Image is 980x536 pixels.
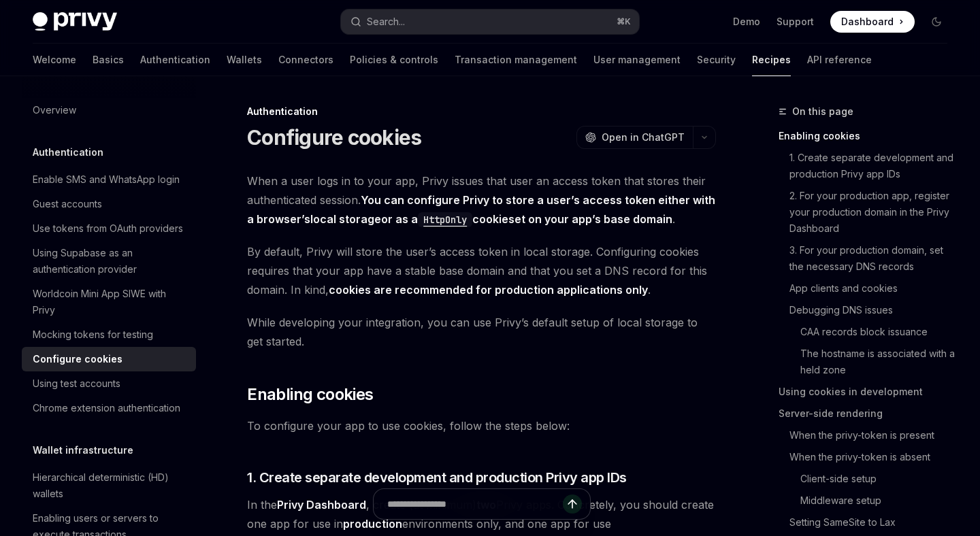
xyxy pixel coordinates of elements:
[33,469,188,502] div: Hierarchical deterministic (HD) wallets
[800,468,958,490] a: Client-side setup
[752,44,791,76] a: Recipes
[563,495,582,514] button: Send message
[93,44,124,76] a: Basics
[247,242,716,299] span: By default, Privy will store the user’s access token in local storage. Configuring cookies requir...
[22,282,196,322] a: Worldcoin Mini App SIWE with Privy
[22,347,196,371] a: Configure cookies
[33,102,76,118] div: Overview
[789,278,958,299] a: App clients and cookies
[22,98,196,122] a: Overview
[247,384,373,405] span: Enabling cookies
[841,15,894,29] span: Dashboard
[33,326,153,343] div: Mocking tokens for testing
[247,416,716,435] span: To configure your app to use cookies, follow the steps below:
[22,396,196,420] a: Chrome extension authentication
[33,442,133,458] h5: Wallet infrastructure
[455,44,577,76] a: Transaction management
[418,212,472,227] code: HttpOnly
[227,44,262,76] a: Wallets
[367,14,405,30] div: Search...
[33,171,180,188] div: Enable SMS and WhatsApp login
[418,212,508,226] a: HttpOnlycookie
[777,15,814,29] a: Support
[22,465,196,506] a: Hierarchical deterministic (HD) wallets
[789,185,958,239] a: 2. For your production app, register your production domain in the Privy Dashboard
[33,351,122,367] div: Configure cookies
[576,126,693,149] button: Open in ChatGPT
[602,131,685,144] span: Open in ChatGPT
[247,193,715,227] strong: You can configure Privy to store a user’s access token either with a browser’s or as a set on you...
[33,220,183,237] div: Use tokens from OAuth providers
[926,11,947,33] button: Toggle dark mode
[800,321,958,343] a: CAA records block issuance
[617,16,631,27] span: ⌘ K
[789,424,958,446] a: When the privy-token is present
[350,44,438,76] a: Policies & controls
[800,490,958,512] a: Middleware setup
[33,44,76,76] a: Welcome
[33,196,102,212] div: Guest accounts
[341,10,638,34] button: Search...⌘K
[247,105,716,118] div: Authentication
[789,512,958,533] a: Setting SameSite to Lax
[22,241,196,282] a: Using Supabase as an authentication provider
[22,167,196,192] a: Enable SMS and WhatsApp login
[800,343,958,381] a: The hostname is associated with a held zone
[33,144,103,161] h5: Authentication
[22,371,196,396] a: Using test accounts
[779,381,958,403] a: Using cookies in development
[247,171,716,229] span: When a user logs in to your app, Privy issues that user an access token that stores their authent...
[22,322,196,347] a: Mocking tokens for testing
[830,11,915,33] a: Dashboard
[33,12,117,31] img: dark logo
[733,15,760,29] a: Demo
[789,239,958,278] a: 3. For your production domain, set the necessary DNS records
[789,299,958,321] a: Debugging DNS issues
[789,147,958,185] a: 1. Create separate development and production Privy app IDs
[33,245,188,278] div: Using Supabase as an authentication provider
[247,468,627,487] span: 1. Create separate development and production Privy app IDs
[779,403,958,424] a: Server-side rendering
[278,44,333,76] a: Connectors
[792,103,853,120] span: On this page
[310,212,381,227] a: local storage
[22,216,196,241] a: Use tokens from OAuth providers
[140,44,210,76] a: Authentication
[33,286,188,318] div: Worldcoin Mini App SIWE with Privy
[22,192,196,216] a: Guest accounts
[33,400,180,416] div: Chrome extension authentication
[247,125,421,150] h1: Configure cookies
[779,125,958,147] a: Enabling cookies
[33,375,120,392] div: Using test accounts
[789,446,958,468] a: When the privy-token is absent
[807,44,872,76] a: API reference
[247,313,716,351] span: While developing your integration, you can use Privy’s default setup of local storage to get star...
[697,44,736,76] a: Security
[329,283,648,297] strong: cookies are recommended for production applications only
[593,44,681,76] a: User management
